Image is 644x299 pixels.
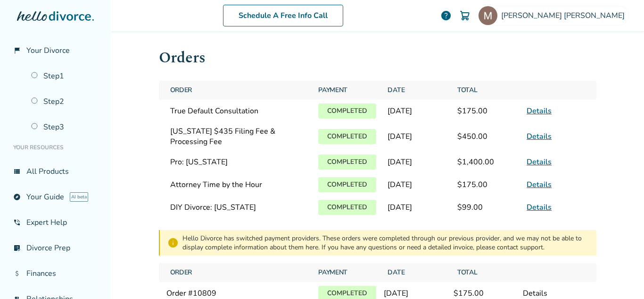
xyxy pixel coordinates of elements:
span: $450.00 [454,128,519,145]
p: Completed [318,200,376,215]
span: [DATE] [384,102,449,120]
li: Your Resources [8,138,103,157]
a: Details [527,157,552,167]
a: attach_moneyFinances [8,263,103,284]
a: flag_2Your Divorce [8,40,103,61]
div: Details [523,288,588,299]
a: Step2 [25,91,103,112]
span: True Default Consultation [170,106,307,116]
span: Order [166,81,311,100]
span: Payment [314,263,380,282]
span: Attorney Time by the Hour [170,179,307,190]
a: Step3 [25,116,103,138]
span: $175.00 [454,176,519,194]
span: [PERSON_NAME] [PERSON_NAME] [501,10,628,21]
p: Completed [318,177,376,192]
span: info [167,237,179,248]
span: DIY Divorce: [US_STATE] [170,202,307,213]
span: Date [384,263,449,282]
span: Order [166,263,311,282]
span: Date [384,81,449,100]
a: help [440,10,452,21]
span: Pro: [US_STATE] [170,157,307,167]
h1: Orders [159,46,596,69]
a: Details [527,179,552,190]
p: Completed [318,103,376,119]
iframe: Chat Widget [597,254,644,299]
a: list_alt_checkDivorce Prep [8,237,103,259]
span: view_list [13,168,21,175]
span: [DATE] [384,198,449,216]
span: explore [13,193,21,201]
img: Cart [459,10,471,21]
div: Hello Divorce has switched payment providers. These orders were completed through our previous pr... [182,234,589,252]
span: [DATE] [384,176,449,194]
a: Step1 [25,65,103,87]
span: Total [454,81,519,100]
a: view_listAll Products [8,161,103,182]
span: attach_money [13,270,21,277]
a: phone_in_talkExpert Help [8,212,103,233]
a: Details [527,106,552,116]
a: Details [527,202,552,213]
span: Total [454,263,519,282]
div: Order # 10809 [166,288,311,299]
span: [DATE] [384,128,449,145]
span: $1,400.00 [454,153,519,171]
div: $ 175.00 [454,288,519,299]
span: [US_STATE] $435 Filing Fee & Processing Fee [170,126,307,147]
a: Details [527,131,552,142]
span: [DATE] [384,153,449,171]
div: [DATE] [384,288,449,299]
a: exploreYour GuideAI beta [8,186,103,208]
span: $175.00 [454,102,519,120]
span: phone_in_talk [13,219,21,226]
span: Payment [314,81,380,100]
a: Schedule A Free Info Call [223,5,343,26]
span: $99.00 [454,198,519,216]
p: Completed [318,154,376,170]
span: list_alt_check [13,244,21,252]
img: Mackenzie Rubin [479,6,497,25]
span: Your Divorce [26,45,70,56]
span: flag_2 [13,47,21,54]
p: Completed [318,129,376,144]
span: AI beta [70,192,88,202]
